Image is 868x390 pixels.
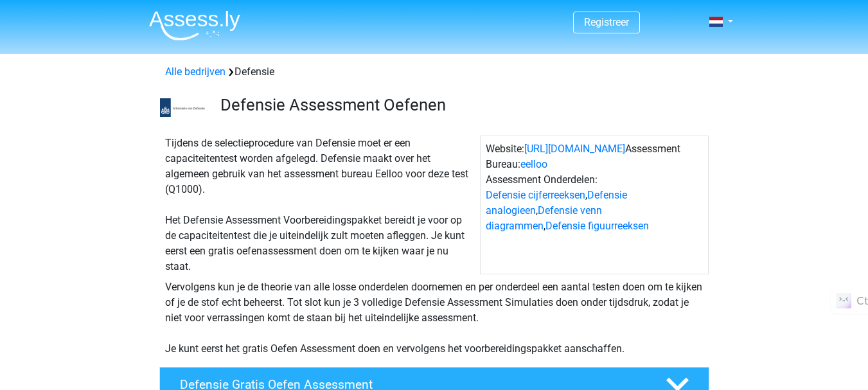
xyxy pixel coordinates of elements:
img: Assessly [149,10,240,40]
a: Defensie figuurreeksen [545,220,649,232]
a: Defensie venn diagrammen [486,204,602,232]
div: Vervolgens kun je de theorie van alle losse onderdelen doornemen en per onderdeel een aantal test... [160,279,709,357]
a: [URL][DOMAIN_NAME] [524,143,625,155]
a: Alle bedrijven [165,66,226,78]
a: eelloo [520,158,547,170]
a: Registreer [584,16,629,28]
h3: Defensie Assessment Oefenen [220,95,699,115]
div: Website: Assessment Bureau: Assessment Onderdelen: , , , [480,136,709,274]
div: Tijdens de selectieprocedure van Defensie moet er een capaciteitentest worden afgelegd. Defensie ... [160,136,480,274]
a: Defensie analogieen [486,189,627,217]
a: Defensie cijferreeksen [486,189,585,201]
div: Defensie [160,64,709,80]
